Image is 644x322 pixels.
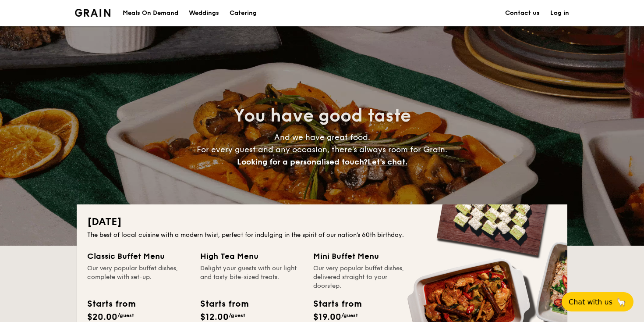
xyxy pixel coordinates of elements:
div: Classic Buffet Menu [87,250,190,262]
span: Chat with us [569,298,612,306]
span: /guest [229,312,245,318]
span: /guest [341,312,358,318]
img: Grain [75,9,110,17]
div: The best of local cuisine with a modern twist, perfect for indulging in the spirit of our nation’... [87,231,557,240]
div: Delight your guests with our light and tasty bite-sized treats. [200,264,303,290]
a: Logotype [75,9,110,17]
div: Mini Buffet Menu [313,250,416,262]
span: 🦙 [616,297,626,307]
div: Starts from [87,297,135,311]
span: /guest [117,312,134,318]
h2: [DATE] [87,215,557,229]
div: Our very popular buffet dishes, delivered straight to your doorstep. [313,264,416,290]
div: Starts from [200,297,248,311]
div: Our very popular buffet dishes, complete with set-up. [87,264,190,290]
span: And we have great food. For every guest and any occasion, there’s always room for Grain. [197,132,447,167]
div: Starts from [313,297,361,311]
span: Let's chat. [368,157,407,167]
div: High Tea Menu [200,250,303,262]
button: Chat with us🦙 [562,292,633,311]
span: You have good taste [234,105,411,126]
span: Looking for a personalised touch? [237,157,368,167]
